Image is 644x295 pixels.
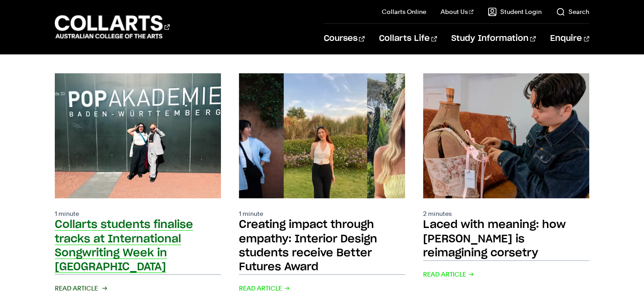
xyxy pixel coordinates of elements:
p: 1 minute [55,209,221,218]
h2: Laced with meaning: how [PERSON_NAME] is reimagining corsetry [423,219,566,258]
p: 1 minute [239,209,405,218]
a: 1 minute Collarts students finalise tracks at International Songwriting Week in [GEOGRAPHIC_DATA]... [55,73,221,295]
a: Collarts Life [379,24,437,54]
span: Read Article [423,268,474,281]
span: Read Article [55,282,106,295]
a: Courses [323,24,364,54]
h2: Creating impact through empathy: Interior Design students receive Better Futures Award [239,219,377,273]
a: Collarts Online [382,7,426,16]
span: Read Article [239,282,290,295]
a: Student Login [488,7,542,16]
h2: Collarts students finalise tracks at International Songwriting Week in [GEOGRAPHIC_DATA] [55,219,193,273]
a: 2 minutes Laced with meaning: how [PERSON_NAME] is reimagining corsetry Read Article [423,73,589,295]
p: 2 minutes [423,209,589,218]
a: Study Information [451,24,536,54]
a: Search [556,7,589,16]
a: 1 minute Creating impact through empathy: Interior Design students receive Better Futures Award R... [239,73,405,295]
div: Go to homepage [55,14,170,40]
a: About Us [441,7,474,16]
a: Enquire [550,24,589,54]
